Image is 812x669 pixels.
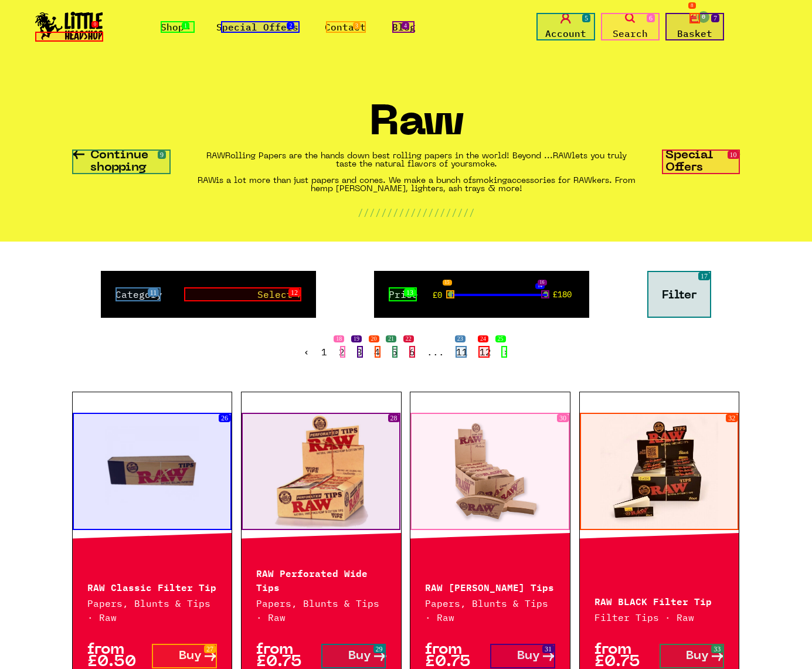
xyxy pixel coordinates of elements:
[517,650,540,663] span: Buy
[686,650,709,663] span: Buy
[198,177,216,185] em: RAW
[392,21,416,33] a: Blog
[665,150,740,174] a: Special Offers
[425,596,555,624] p: Papers, Blunts & Tips · Raw
[427,346,444,358] span: ...
[115,287,162,301] label: Category
[480,346,491,358] a: 12
[152,644,217,668] a: Buy
[206,152,225,160] em: RAW
[392,346,397,358] a: 5
[494,161,497,168] strong: .
[179,650,202,663] span: Buy
[87,579,218,593] p: RAW Classic Filter Tip
[503,346,509,358] a: Next »
[356,346,362,358] a: 3
[433,290,442,300] span: £0
[647,271,711,318] button: Filter
[369,104,464,152] h1: Raw
[321,346,327,358] span: 1
[456,346,468,358] a: 11
[545,26,586,40] span: Account
[374,346,380,358] a: 4
[216,177,472,185] strong: is a lot more than just papers and cones. We make a bunch of
[594,644,660,668] p: from £0.75
[348,650,371,663] span: Buy
[325,21,366,33] a: Contact
[677,26,712,40] span: Basket
[225,152,553,160] strong: Rolling Papers are the hands down best rolling papers in the world! Beyond ...
[256,565,386,593] p: RAW Perforated Wide Tips
[601,13,660,40] a: Search
[389,287,418,301] label: Price
[409,346,415,358] a: 6
[87,596,218,624] p: Papers, Blunts & Tips · Raw
[553,290,572,299] span: £180
[321,644,386,668] a: Buy
[553,152,572,160] em: RAW
[472,177,507,185] em: smoking
[256,596,386,624] p: Papers, Blunts & Tips · Raw
[613,26,648,40] span: Search
[425,644,490,668] p: from £0.75
[87,644,152,668] p: from £0.50
[339,346,345,358] a: 2
[72,150,168,174] a: Continue shopping
[256,644,321,668] p: from £0.75
[216,21,298,33] a: Special Offers
[161,21,190,33] a: Shop
[336,152,627,168] strong: lets you truly taste the natural flavors of your
[697,10,711,24] span: 0
[490,644,555,668] a: Buy
[660,644,725,668] a: Buy
[594,610,725,624] p: Filter Tips · Raw
[425,579,555,593] p: RAW [PERSON_NAME] Tips
[304,347,310,356] li: « Previous
[35,12,103,40] img: Little Head Shop Logo
[665,13,724,40] a: 0 Basket
[304,346,310,358] span: ‹
[468,161,494,168] em: smoke
[358,205,475,219] p: ////////////////////
[311,177,636,193] strong: accessories for RAWkers. From hemp [PERSON_NAME], lighters, ash trays & more!
[594,593,725,607] p: RAW BLACK Filter Tip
